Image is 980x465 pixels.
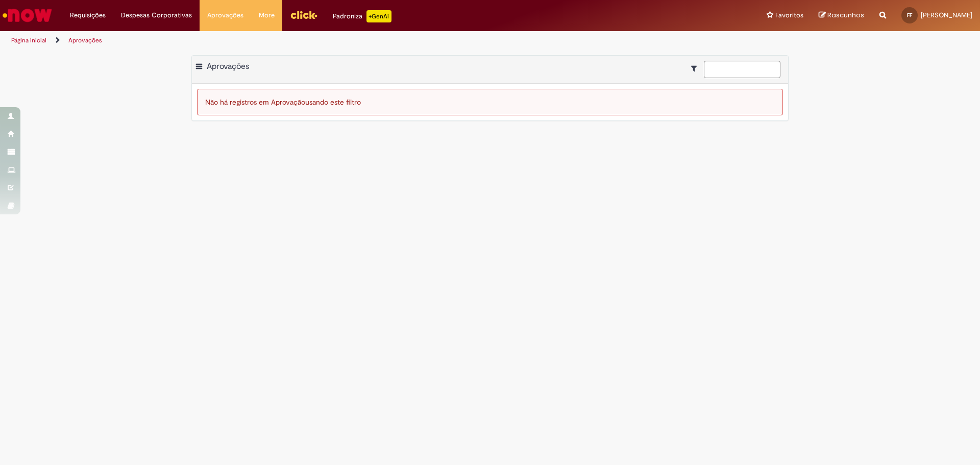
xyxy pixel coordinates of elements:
[11,36,46,44] a: Página inicial
[333,10,391,22] div: Padroniza
[8,31,646,50] ul: Trilhas de página
[1,5,54,26] img: ServiceNow
[305,97,361,107] span: usando este filtro
[207,61,249,71] span: Aprovações
[121,10,192,20] span: Despesas Corporativas
[197,89,783,115] div: Não há registros em Aprovação
[290,7,317,22] img: click_logo_yellow_360x200.png
[921,11,972,19] span: [PERSON_NAME]
[775,10,803,20] span: Favoritos
[907,12,912,18] span: FF
[819,11,864,20] a: Rascunhos
[68,36,102,44] a: Aprovações
[70,10,106,20] span: Requisições
[691,65,702,72] i: Mostrar filtros para: Suas Solicitações
[259,10,275,20] span: More
[207,10,243,20] span: Aprovações
[366,10,391,22] p: +GenAi
[827,10,864,20] span: Rascunhos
